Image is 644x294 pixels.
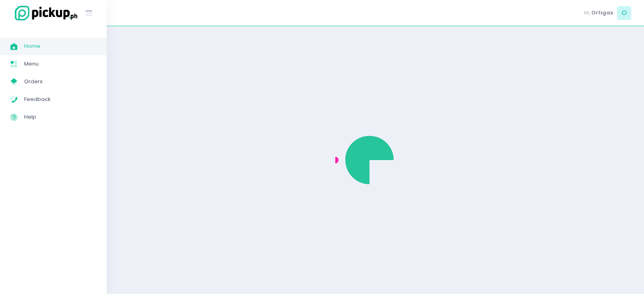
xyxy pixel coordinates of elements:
[24,41,97,51] span: Home
[24,112,97,122] span: Help
[10,4,78,22] img: logo
[24,59,97,69] span: Menu
[584,9,590,17] span: Hi,
[24,94,97,105] span: Feedback
[591,9,613,17] span: Ortigas
[617,6,631,20] span: O
[24,76,97,87] span: Orders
